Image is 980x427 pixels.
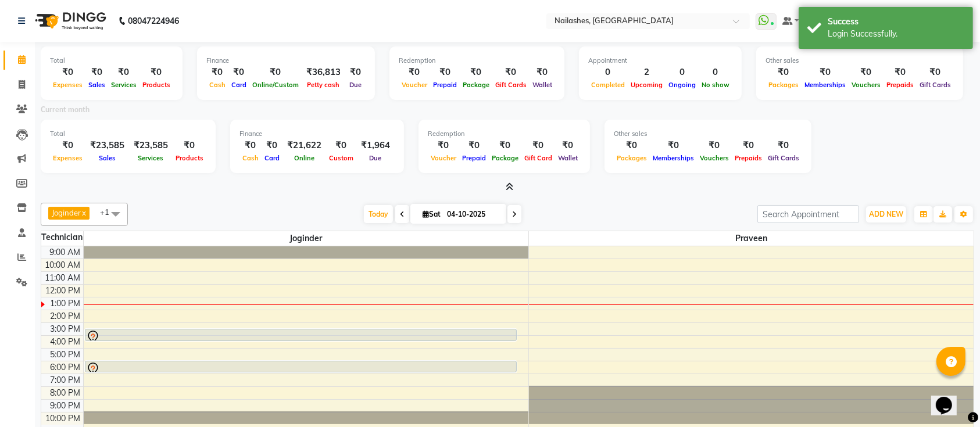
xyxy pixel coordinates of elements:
div: ₹0 [85,66,108,79]
span: Sales [85,81,108,89]
span: Services [108,81,140,89]
div: ₹0 [459,139,489,152]
span: Custom [326,154,356,162]
div: ₹0 [173,139,206,152]
label: Current month [41,105,90,115]
span: Prepaid [459,154,489,162]
div: 0 [699,66,732,79]
span: Expenses [50,81,85,89]
div: ₹0 [345,66,366,79]
div: ₹0 [249,66,302,79]
span: Products [173,154,206,162]
span: Services [135,154,167,162]
span: Package [489,154,521,162]
div: ₹0 [228,66,249,79]
div: 7:00 PM [48,374,83,386]
span: Today [364,205,393,223]
div: ₹0 [326,139,356,152]
span: Cash [206,81,228,89]
div: Success [828,16,964,28]
span: Due [367,154,385,162]
a: x [81,208,86,217]
span: No show [699,81,732,89]
div: 0 [588,66,628,79]
div: 2:00 PM [48,310,83,322]
div: 5:00 PM [48,349,83,361]
span: Gift Card [521,154,555,162]
span: Joginder [84,231,528,246]
span: Wallet [530,81,555,89]
div: Total [50,56,173,66]
div: ₹0 [460,66,492,79]
div: ₹0 [614,139,650,152]
span: Petty cash [305,81,343,89]
span: Wallet [555,154,581,162]
div: 9:00 AM [48,246,83,259]
div: Finance [239,129,395,139]
div: ₹0 [50,66,85,79]
div: 10:00 AM [43,259,83,271]
div: 11:00 AM [43,272,83,284]
span: Card [262,154,282,162]
img: logo [30,5,109,37]
div: 2 [628,66,666,79]
span: Praveen [529,231,974,246]
div: ₹23,585 [129,139,173,152]
div: Technician [41,231,83,243]
span: +1 [100,207,118,217]
div: ₹0 [430,66,460,79]
div: ₹0 [108,66,140,79]
span: Voucher [428,154,459,162]
span: Prepaids [884,81,917,89]
div: Login Successfully. [828,28,964,40]
span: Card [228,81,249,89]
button: ADD NEW [866,206,906,223]
div: 6:00 PM [48,361,83,374]
div: ₹0 [262,139,282,152]
div: ₹0 [732,139,765,152]
span: Cash [239,154,262,162]
span: Upcoming [628,81,666,89]
div: ₹0 [399,66,430,79]
span: Sat [420,210,443,218]
div: Finance [206,56,366,66]
div: ₹0 [650,139,697,152]
div: [PERSON_NAME], TK01, 06:00 PM-07:00 PM, Acrylic extension + Solid color [85,361,517,372]
div: ₹0 [239,139,262,152]
div: Total [50,129,206,139]
div: 10:00 PM [44,412,83,425]
div: 12:00 PM [44,285,83,297]
input: 2025-10-04 [443,206,502,223]
span: Vouchers [849,81,884,89]
div: 1:00 PM [48,297,83,310]
div: [PERSON_NAME], TK02, 03:30 PM-04:30 PM, Acrylic extension + Solid color [85,329,517,340]
span: Completed [588,81,628,89]
div: ₹0 [765,139,802,152]
div: Appointment [588,56,732,66]
div: Redemption [399,56,555,66]
div: ₹0 [206,66,228,79]
div: 9:00 PM [48,400,83,412]
span: Ongoing [666,81,699,89]
div: ₹23,585 [85,139,129,152]
div: Redemption [428,129,581,139]
span: Joginder [52,208,81,217]
div: Other sales [766,56,954,66]
div: 0 [666,66,699,79]
span: Package [460,81,492,89]
div: ₹0 [802,66,849,79]
div: ₹0 [492,66,530,79]
div: ₹21,622 [282,139,326,152]
span: Due [346,81,364,89]
span: Gift Cards [492,81,530,89]
div: ₹0 [521,139,555,152]
div: ₹0 [530,66,555,79]
span: Packages [614,154,650,162]
span: Vouchers [697,154,732,162]
div: ₹0 [140,66,173,79]
span: Gift Cards [917,81,954,89]
span: Memberships [802,81,849,89]
div: ₹0 [849,66,884,79]
div: ₹0 [555,139,581,152]
b: 08047224946 [128,5,179,37]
